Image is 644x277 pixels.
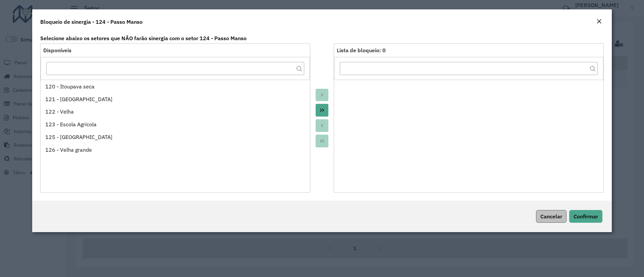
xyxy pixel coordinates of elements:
[45,133,306,141] div: 125 - [GEOGRAPHIC_DATA]
[574,213,598,220] span: Confirmar
[536,210,567,223] button: Cancelar
[45,108,306,116] div: 122 - Velha
[36,34,608,42] label: Selecione abaixo os setores que NÃO farão sinergia com o setor 124 - Passo Manso
[45,82,306,90] div: 120 - Itoupava seca
[337,46,601,54] div: Lista de bloqueio: 0
[45,95,306,103] div: 121 - [GEOGRAPHIC_DATA]
[316,104,328,117] button: Move All to Target
[45,120,306,128] div: 123 - Escola Agrícola
[596,19,602,24] em: Fechar
[43,46,307,54] div: Disponíveis
[569,210,602,223] button: Confirmar
[594,17,604,26] button: Close
[45,146,306,154] div: 126 - Velha grande
[540,213,562,220] span: Cancelar
[40,18,143,26] h4: Bloqueio de sinergia - 124 - Passo Manso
